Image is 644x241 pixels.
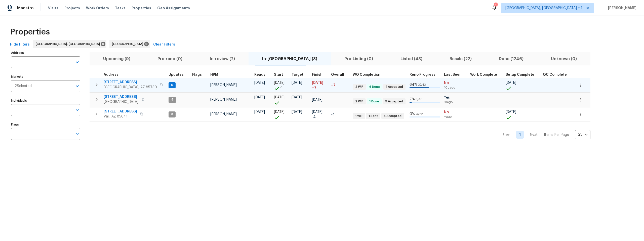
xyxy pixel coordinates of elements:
span: [GEOGRAPHIC_DATA], AZ 85730 [104,85,157,90]
span: +7 [312,85,316,90]
span: 1 Done [367,99,381,104]
span: Setup Complete [506,73,534,76]
span: 7 % [410,98,415,101]
span: [DATE] [292,81,302,85]
span: 5 Accepted [382,114,404,118]
span: No [444,110,466,115]
span: QC Complete [543,73,567,76]
span: 3 Accepted [383,99,405,104]
span: -4 [331,113,335,116]
span: 6 [169,83,175,87]
label: Markets [11,75,80,78]
span: Resale (22) [439,55,482,62]
button: Hide filters [8,40,32,49]
span: Target [292,73,303,76]
span: ∞ ago [444,115,466,119]
span: [DATE] [274,96,285,99]
span: Done (1246) [488,55,534,62]
span: 1 WIP [353,114,365,118]
span: WO Completion [353,73,380,76]
span: Work Orders [86,6,109,11]
span: 6 Done [367,85,382,89]
span: No [444,81,466,86]
span: [GEOGRAPHIC_DATA] [112,42,145,47]
span: 1h ago [444,100,466,104]
td: Scheduled to finish 7 day(s) late [310,78,329,92]
span: Maestro [17,6,34,11]
span: [DATE] [506,81,516,85]
td: Scheduled to finish 4 day(s) early [310,107,329,122]
span: -1 [280,85,283,90]
span: Visits [48,6,58,11]
span: Projects [64,6,80,11]
span: -4 [312,114,316,119]
span: [DATE] [274,110,285,114]
span: Address [104,73,118,76]
span: Flags [192,73,202,76]
div: Days past target finish date [331,73,349,76]
span: Clear Filters [153,42,175,48]
div: [GEOGRAPHIC_DATA], [GEOGRAPHIC_DATA] [33,40,106,48]
span: [PERSON_NAME] [210,83,237,87]
div: 1 [494,3,497,8]
span: [PERSON_NAME] [606,6,636,11]
span: In-review (2) [199,55,246,62]
button: Open [74,106,81,113]
td: 4 day(s) earlier than target finish date [329,107,351,122]
span: Upcoming (9) [93,55,141,62]
div: Target renovation project end date [292,73,308,76]
span: Properties [132,6,151,11]
span: In-[GEOGRAPHIC_DATA] (3) [252,55,328,62]
span: 1 Accepted [384,85,405,89]
p: Items Per Page [544,132,569,137]
span: Finish [312,73,323,76]
span: [STREET_ADDRESS] [104,80,157,85]
span: [PERSON_NAME] [210,98,237,101]
span: Pre-Listing (0) [334,55,384,62]
span: [DATE] [292,96,302,99]
span: [STREET_ADDRESS] [104,94,138,99]
span: Properties [10,29,50,34]
div: [GEOGRAPHIC_DATA] [109,40,150,48]
span: 2 WIP [353,99,365,104]
span: [DATE] [292,110,302,114]
span: Pre-reno (0) [147,55,193,62]
span: [GEOGRAPHIC_DATA], [GEOGRAPHIC_DATA] [36,42,102,47]
span: HPM [210,73,218,76]
span: 4 [169,98,175,102]
a: Goto page 1 [516,131,524,139]
span: Reno Progress [410,73,435,76]
span: Unknown (0) [540,55,587,62]
span: [DATE] [274,81,285,85]
label: Individuals [11,99,80,102]
label: Flags [11,123,80,126]
span: [GEOGRAPHIC_DATA] [104,99,138,104]
span: Overall [331,73,344,76]
span: [DATE] [506,110,516,114]
span: Hide filters [10,42,30,48]
span: +7 [331,84,336,87]
span: 0 / 22 [416,112,423,115]
span: [DATE] [254,81,265,85]
span: 27 / 42 [418,83,426,86]
span: Start [274,73,283,76]
td: Project started on time [272,93,290,107]
span: Listed (43) [390,55,433,62]
span: 64 % [410,83,417,87]
span: 3 [169,112,175,116]
span: 0 % [410,112,415,116]
span: [STREET_ADDRESS] [104,109,137,114]
td: Project started 1 days early [272,78,290,92]
div: Earliest renovation start date (first business day after COE or Checkout) [254,73,270,76]
span: Updates [169,73,184,76]
span: Geo Assignments [157,6,190,11]
span: [DATE] [312,81,323,85]
div: Projected renovation finish date [312,73,327,76]
button: Open [74,130,81,137]
span: Vail, AZ 85641 [104,114,137,119]
td: 7 day(s) past target finish date [329,78,351,92]
span: [GEOGRAPHIC_DATA], [GEOGRAPHIC_DATA] + 1 [505,6,582,11]
button: Open [74,83,81,90]
span: Tasks [115,6,126,10]
span: Yes [444,95,466,100]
